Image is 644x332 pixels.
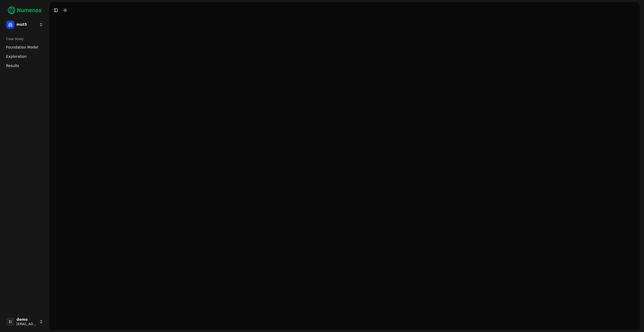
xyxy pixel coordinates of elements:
button: mut5 [4,18,45,31]
a: Foundation Model [4,43,45,51]
button: Ddemo[EMAIL_ADDRESS] [4,316,45,328]
a: Results [4,62,45,70]
span: mut5 [16,22,37,27]
a: Exploration [4,52,45,61]
span: [EMAIL_ADDRESS] [16,322,37,326]
span: D [6,318,14,326]
img: Numenos [4,4,45,16]
div: Case Study [4,35,45,43]
span: Foundation Model [6,45,38,50]
span: Exploration [6,54,27,59]
span: demo [16,317,37,322]
span: Results [6,63,19,68]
